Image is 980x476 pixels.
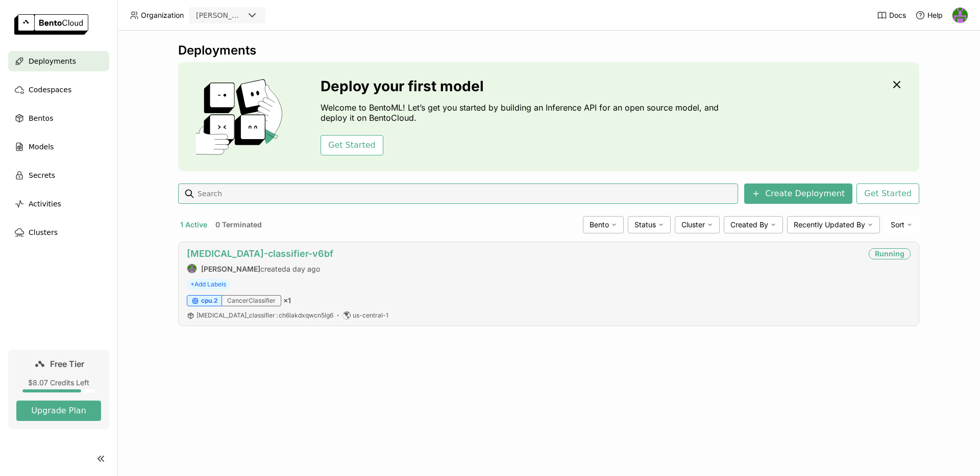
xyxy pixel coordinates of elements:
[29,55,76,67] span: Deployments
[915,10,943,20] div: Help
[187,264,197,273] img: Manuel Infante
[141,11,184,20] span: Organization
[321,102,724,123] p: Welcome to BentoML! Let’s get you started by building an Inference API for an open source model, ...
[8,137,109,157] a: Models
[628,216,671,233] div: Status
[14,14,88,35] img: logo
[590,220,609,229] span: Bento
[29,198,61,210] span: Activities
[634,220,656,229] span: Status
[730,220,768,229] span: Created By
[869,248,911,259] div: Running
[675,216,720,233] div: Cluster
[877,10,906,20] a: Docs
[196,10,244,20] div: [PERSON_NAME]
[276,311,278,319] span: :
[178,43,919,58] div: Deployments
[8,165,109,186] a: Secrets
[50,359,84,369] span: Free Tier
[321,78,724,94] h3: Deploy your first model
[197,311,333,320] a: [MEDICAL_DATA]_classifier:ch6iakdxqwcn5lg6
[8,350,109,429] a: Free Tier$8.07 Credits LeftUpgrade Plan
[952,8,968,23] img: Manuel Infante
[794,220,865,229] span: Recently Updated By
[353,311,388,320] span: us-central-1
[321,135,383,155] button: Get Started
[16,401,101,421] button: Upgrade Plan
[891,220,904,229] span: Sort
[187,263,333,274] div: created
[744,183,852,204] button: Create Deployment
[856,183,919,204] button: Get Started
[8,194,109,214] a: Activities
[29,112,53,124] span: Bentos
[222,295,281,306] div: CancerClassifier
[787,216,880,233] div: Recently Updated By
[583,216,624,233] div: Bento
[8,108,109,128] a: Bentos
[29,84,71,96] span: Codespaces
[201,297,217,305] span: cpu.2
[8,51,109,71] a: Deployments
[16,378,101,387] div: $8.07 Credits Left
[29,226,58,239] span: Clusters
[197,311,333,319] span: [MEDICAL_DATA]_classifier ch6iakdxqwcn5lg6
[245,11,246,21] input: Selected manu-infante.
[286,265,320,273] span: a day ago
[178,218,209,231] button: 1 Active
[187,279,230,290] span: +Add Labels
[889,11,906,20] span: Docs
[29,141,54,153] span: Models
[201,265,260,273] strong: [PERSON_NAME]
[186,78,296,155] img: cover onboarding
[8,222,109,243] a: Clusters
[8,80,109,100] a: Codespaces
[197,186,734,202] input: Search
[213,218,264,231] button: 0 Terminated
[283,296,291,305] span: × 1
[681,220,705,229] span: Cluster
[724,216,783,233] div: Created By
[29,169,55,181] span: Secrets
[884,216,919,233] div: Sort
[187,248,333,259] a: [MEDICAL_DATA]-classifier-v6bf
[927,11,943,20] span: Help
